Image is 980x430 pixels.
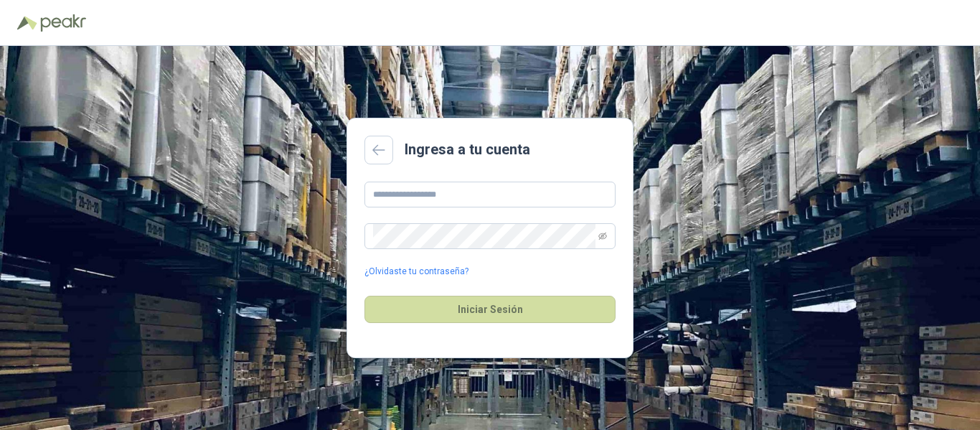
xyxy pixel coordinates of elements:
img: Peakr [40,14,86,32]
img: Logo [17,16,37,30]
a: ¿Olvidaste tu contraseña? [364,265,468,279]
button: Iniciar Sesión [364,296,616,323]
span: eye-invisible [598,232,607,240]
h2: Ingresa a tu cuenta [405,139,530,161]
